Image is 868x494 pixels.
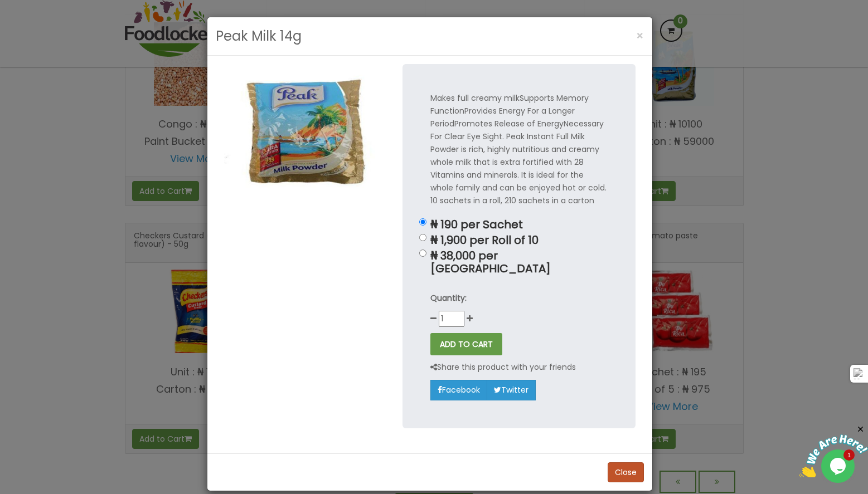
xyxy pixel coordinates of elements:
p: Makes full creamy milkSupports Memory FunctionProvides Energy For a Longer PeriodPromotes Release... [430,92,608,207]
p: ₦ 38,000 per [GEOGRAPHIC_DATA] [430,250,608,275]
iframe: chat widget [799,424,868,477]
input: ₦ 190 per Sachet [419,218,426,226]
span: × [636,28,644,44]
p: ₦ 190 per Sachet [430,218,608,231]
button: Close [631,25,649,47]
a: Facebook [430,380,487,400]
strong: Quantity: [430,292,467,304]
p: Share this product with your friends [430,361,576,374]
a: Twitter [487,380,536,400]
img: Peak Milk 14g [224,64,386,202]
button: ADD TO CART [430,333,502,355]
input: ₦ 1,900 per Roll of 10 [419,234,426,241]
button: Close [608,462,644,482]
p: ₦ 1,900 per Roll of 10 [430,234,608,247]
input: ₦ 38,000 per [GEOGRAPHIC_DATA] [419,250,426,257]
h3: Peak Milk 14g [216,26,302,47]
